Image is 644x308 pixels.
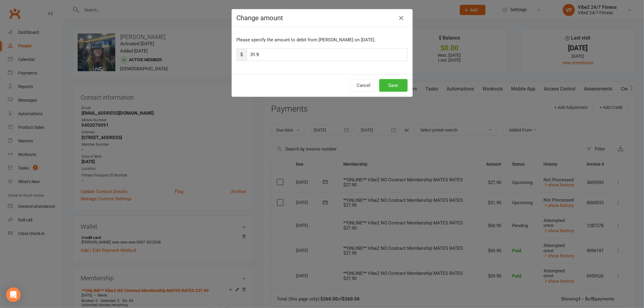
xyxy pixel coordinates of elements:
span: $ [237,48,247,61]
h4: Change amount [237,14,408,22]
p: Please specify the amount to debit from [PERSON_NAME] on [DATE]. [237,36,408,43]
button: Save [379,79,408,92]
button: Close [397,13,406,23]
div: Open Intercom Messenger [6,287,21,302]
button: Cancel [350,79,378,92]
